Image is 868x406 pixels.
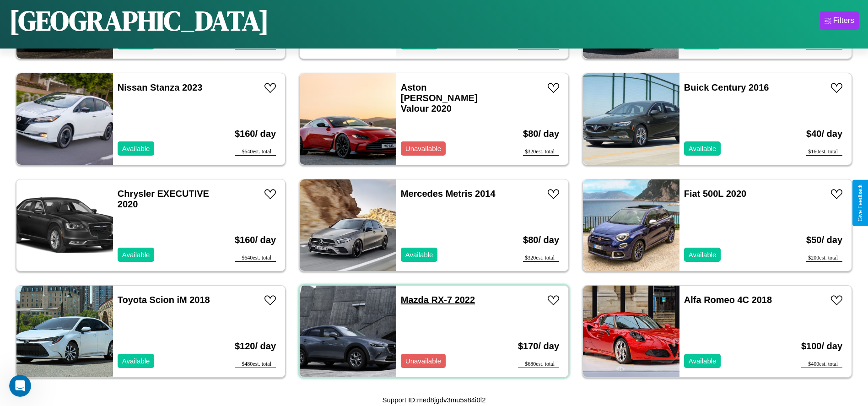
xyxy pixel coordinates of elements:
[806,148,842,156] div: $ 160 est. total
[801,361,842,368] div: $ 400 est. total
[684,189,746,199] a: Fiat 500L 2020
[235,148,276,156] div: $ 640 est. total
[857,184,863,222] div: Give Feedback
[518,361,559,368] div: $ 680 est. total
[689,249,717,261] p: Available
[235,254,276,262] div: $ 640 est. total
[401,82,478,114] a: Aston [PERSON_NAME] Valour 2020
[9,2,269,39] h1: [GEOGRAPHIC_DATA]
[806,254,842,262] div: $ 200 est. total
[383,394,486,406] p: Support ID: med8jgdv3mu5s84i0l2
[405,142,441,155] p: Unavailable
[523,148,559,156] div: $ 320 est. total
[523,119,559,148] h3: $ 80 / day
[235,119,276,148] h3: $ 160 / day
[235,361,276,368] div: $ 480 est. total
[806,226,842,254] h3: $ 50 / day
[523,226,559,254] h3: $ 80 / day
[801,332,842,361] h3: $ 100 / day
[820,11,859,30] button: Filters
[523,254,559,262] div: $ 320 est. total
[684,82,769,92] a: Buick Century 2016
[118,189,209,209] a: Chrysler EXECUTIVE 2020
[122,355,150,367] p: Available
[9,375,31,397] iframe: Intercom live chat
[118,82,203,92] a: Nissan Stanza 2023
[235,332,276,361] h3: $ 120 / day
[401,295,475,305] a: Mazda RX-7 2022
[235,226,276,254] h3: $ 160 / day
[833,16,854,25] div: Filters
[689,355,717,367] p: Available
[401,189,496,199] a: Mercedes Metris 2014
[122,249,150,261] p: Available
[405,355,441,367] p: Unavailable
[122,142,150,155] p: Available
[118,295,210,305] a: Toyota Scion iM 2018
[684,295,772,305] a: Alfa Romeo 4C 2018
[689,142,717,155] p: Available
[806,119,842,148] h3: $ 40 / day
[518,332,559,361] h3: $ 170 / day
[405,249,433,261] p: Available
